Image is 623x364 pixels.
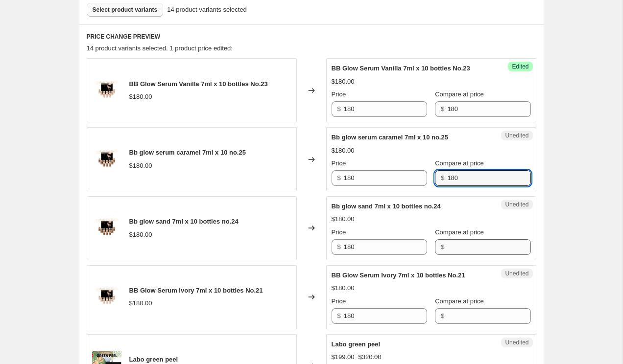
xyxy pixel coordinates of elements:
img: 5_80x.png [92,145,121,174]
div: $180.00 [332,214,355,224]
span: Labo green peel [332,341,381,348]
img: 1_80x.png [92,282,121,312]
span: 14 product variants selected. 1 product price edited: [87,45,233,52]
span: $ [441,312,444,319]
span: $ [337,174,341,182]
div: $199.00 [332,352,355,362]
span: 14 product variants selected [167,5,247,15]
span: Unedited [505,270,528,277]
div: $180.00 [129,298,152,308]
img: 5_3000x_ed7622b9-f5c1-44d8-8d17-7a16660e72f9_80x.jpg [92,213,121,243]
div: $180.00 [332,77,355,87]
span: BB Glow Serum Vanilla 7ml x 10 bottles No.23 [129,80,268,88]
span: $ [337,312,341,319]
span: Price [332,91,346,98]
div: $180.00 [129,92,152,102]
span: Compare at price [435,159,484,167]
span: Unedited [505,132,528,139]
span: Bb glow serum caramel 7ml x 10 no.25 [332,134,448,141]
div: $180.00 [129,161,152,171]
span: $ [441,243,444,250]
span: Price [332,159,346,167]
div: $180.00 [332,283,355,293]
span: BB Glow Serum Ivory 7ml x 10 bottles No.21 [332,272,465,279]
span: $ [441,174,444,182]
span: Labo green peel [129,356,178,363]
button: Select product variants [87,3,164,17]
span: Bb glow sand 7ml x 10 bottles no.24 [129,218,239,225]
span: Unedited [505,201,528,208]
img: 2_80x.png [92,76,121,105]
span: Edited [512,63,528,70]
span: BB Glow Serum Vanilla 7ml x 10 bottles No.23 [332,65,470,72]
span: Price [332,228,346,236]
span: Bb glow sand 7ml x 10 bottles no.24 [332,203,441,210]
span: Unedited [505,339,528,346]
span: Compare at price [435,297,484,305]
span: BB Glow Serum Ivory 7ml x 10 bottles No.21 [129,287,263,294]
span: Select product variants [93,6,158,14]
span: $ [337,105,341,113]
span: $ [337,243,341,250]
span: $ [441,105,444,113]
strike: $320.00 [359,352,382,362]
div: $180.00 [332,146,355,156]
h6: PRICE CHANGE PREVIEW [87,33,536,41]
span: Price [332,297,346,305]
span: Compare at price [435,228,484,236]
div: $180.00 [129,230,152,240]
span: Bb glow serum caramel 7ml x 10 no.25 [129,149,246,156]
span: Compare at price [435,91,484,98]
